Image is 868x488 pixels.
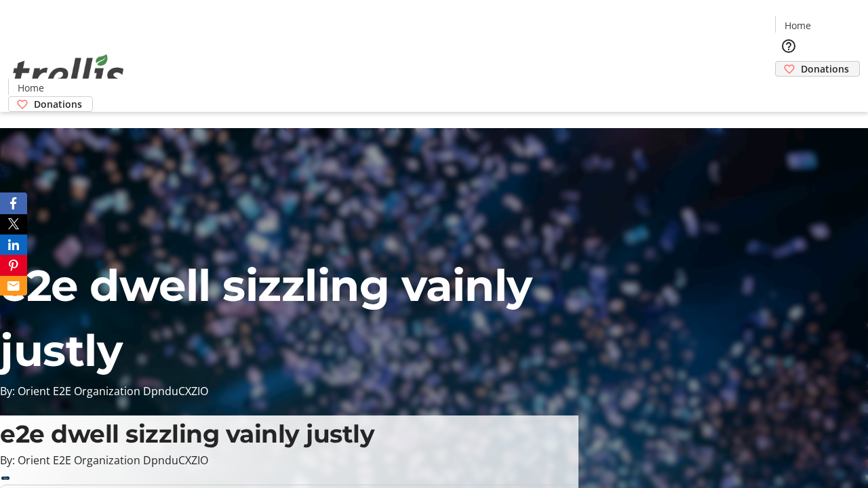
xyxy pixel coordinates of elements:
img: Orient E2E Organization DpnduCXZIO's Logo [8,39,129,107]
button: Cart [775,77,802,104]
span: Home [18,81,44,95]
span: Donations [801,62,849,76]
a: Home [776,18,819,33]
a: Home [9,81,52,95]
a: Donations [8,96,93,112]
a: Donations [775,61,860,77]
button: Help [775,33,802,60]
span: Home [785,18,811,33]
span: Donations [34,97,82,111]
